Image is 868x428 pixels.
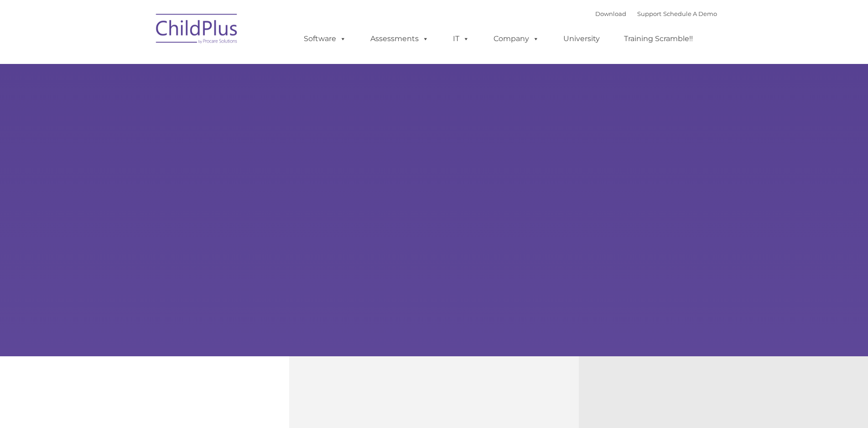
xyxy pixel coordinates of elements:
[595,10,626,17] a: Download
[361,30,438,48] a: Assessments
[615,30,702,48] a: Training Scramble!!
[595,10,717,17] font: |
[295,30,355,48] a: Software
[151,7,243,53] img: ChildPlus by Procare Solutions
[663,10,717,17] a: Schedule A Demo
[444,30,478,48] a: IT
[554,30,609,48] a: University
[637,10,661,17] a: Support
[484,30,548,48] a: Company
